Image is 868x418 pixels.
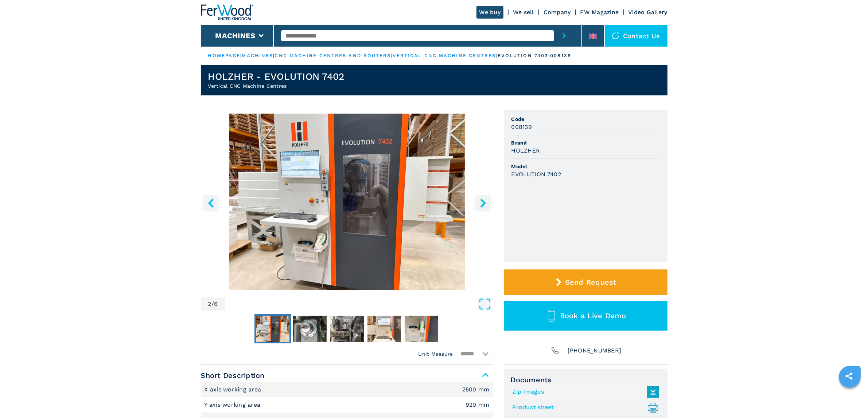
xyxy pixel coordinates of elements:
[554,25,574,47] button: submit-button
[513,386,655,398] a: Zip Images
[580,9,619,16] a: FW Magazine
[227,297,491,311] button: Open Fullscreen
[208,71,345,82] h1: HOLZHER - EVOLUTION 7402
[419,350,453,358] em: Unit Measure
[544,9,571,16] a: Company
[511,123,532,131] h3: 008139
[215,31,255,40] button: Machines
[273,53,275,58] span: |
[391,53,393,58] span: |
[208,301,211,307] span: 2
[329,314,365,343] button: Go to Slide 4
[403,314,440,343] button: Go to Slide 6
[275,53,391,58] a: cnc machine centres and routers
[293,316,327,342] img: 11aad2129e5ffa92041c21a792eee092
[511,115,660,123] span: Code
[462,387,490,393] em: 2500 mm
[511,146,540,155] h3: HOLZHER
[201,369,493,382] span: Short Description
[550,52,571,59] p: 008139
[405,316,438,342] img: 82068cebe20f01846c107966198b4069
[476,6,504,19] a: We buy
[393,53,496,58] a: vertical cnc machine centres
[208,82,345,90] h2: Vertical CNC Machine Centres
[254,314,291,343] button: Go to Slide 2
[201,4,253,20] img: Ferwood
[840,367,858,385] a: sharethis
[511,139,660,146] span: Brand
[201,114,493,290] div: Go to Slide 2
[511,163,660,170] span: Model
[496,53,498,58] span: |
[366,314,402,343] button: Go to Slide 5
[550,346,560,356] img: Phone
[201,114,493,290] img: Vertical CNC Machine Centres HOLZHER EVOLUTION 7402
[605,25,667,47] div: Contact us
[513,9,534,16] a: We sell
[367,316,401,342] img: 93af8a5368b5406bf2c28b8abca79556
[565,278,616,287] span: Send Request
[628,9,667,16] a: Video Gallery
[513,402,655,414] a: Product sheet
[498,52,550,59] p: evolution 7402 |
[203,195,219,211] button: left-button
[240,53,242,58] span: |
[201,314,493,343] nav: Thumbnail Navigation
[837,385,863,413] iframe: Chat
[560,311,626,320] span: Book a Live Demo
[214,301,218,307] span: 6
[511,170,561,178] h3: EVOLUTION 7402
[205,401,262,409] p: Y axis working area
[612,32,619,39] img: Contact us
[211,301,214,307] span: /
[330,316,364,342] img: 95044ffc7668aa4691a09ce696ea053e
[205,386,263,394] p: X axis working area
[466,402,490,408] em: 920 mm
[292,314,328,343] button: Go to Slide 3
[475,195,491,211] button: right-button
[504,269,667,295] button: Send Request
[242,53,273,58] a: machines
[504,301,667,331] button: Book a Live Demo
[208,53,241,58] a: HOMEPAGE
[256,316,289,342] img: fbaf6cb7d6ba7fc2ab2be56d31be1e49
[511,375,661,384] span: Documents
[568,346,622,356] span: [PHONE_NUMBER]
